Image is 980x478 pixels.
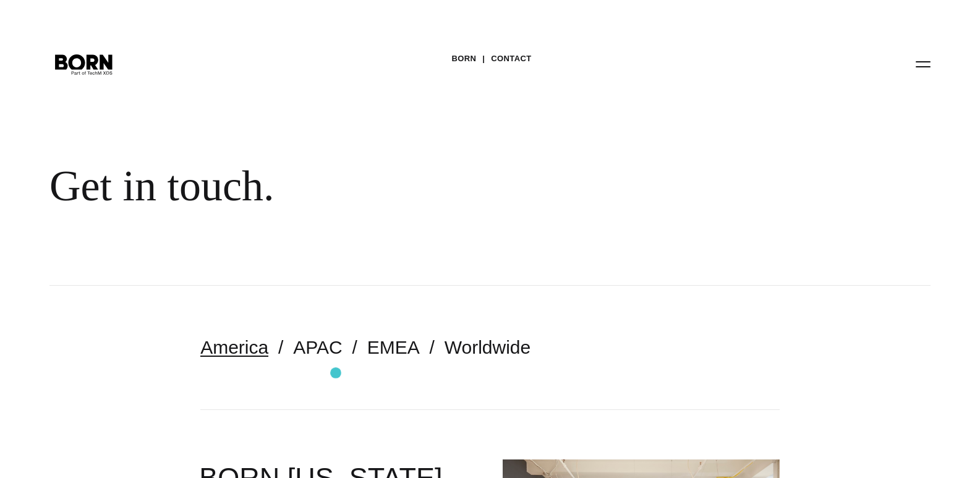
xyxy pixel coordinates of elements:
a: EMEA [367,337,420,357]
a: America [200,337,268,357]
a: BORN [451,49,476,68]
a: Contact [491,49,531,68]
a: APAC [293,337,342,357]
a: Worldwide [445,337,531,357]
button: Open [908,51,938,77]
div: Get in touch. [49,161,754,211]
